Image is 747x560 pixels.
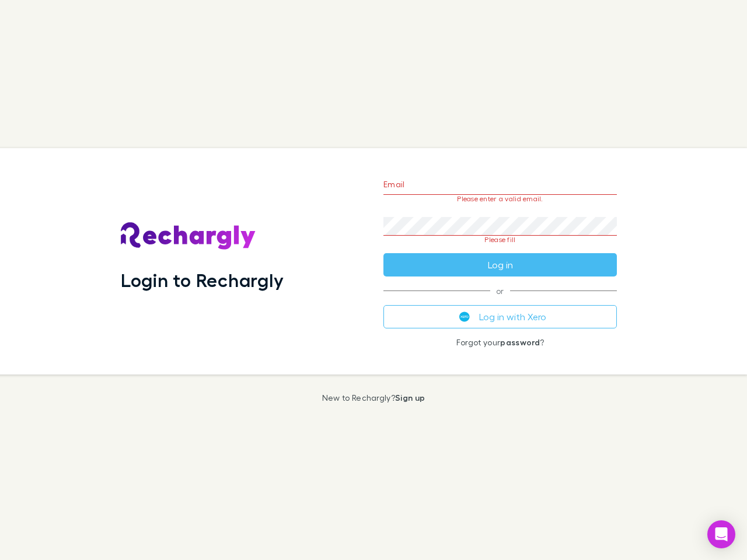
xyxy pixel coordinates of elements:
a: password [500,337,540,347]
p: Please fill [383,236,617,244]
p: Please enter a valid email. [383,195,617,203]
span: or [383,290,617,291]
button: Log in [383,253,617,276]
img: Rechargly's Logo [121,222,256,250]
a: Sign up [395,393,425,402]
div: Open Intercom Messenger [707,520,735,548]
p: New to Rechargly? [322,393,425,402]
p: Forgot your ? [383,338,617,347]
h1: Login to Rechargly [121,269,284,291]
img: Xero's logo [459,311,470,322]
button: Log in with Xero [383,305,617,328]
